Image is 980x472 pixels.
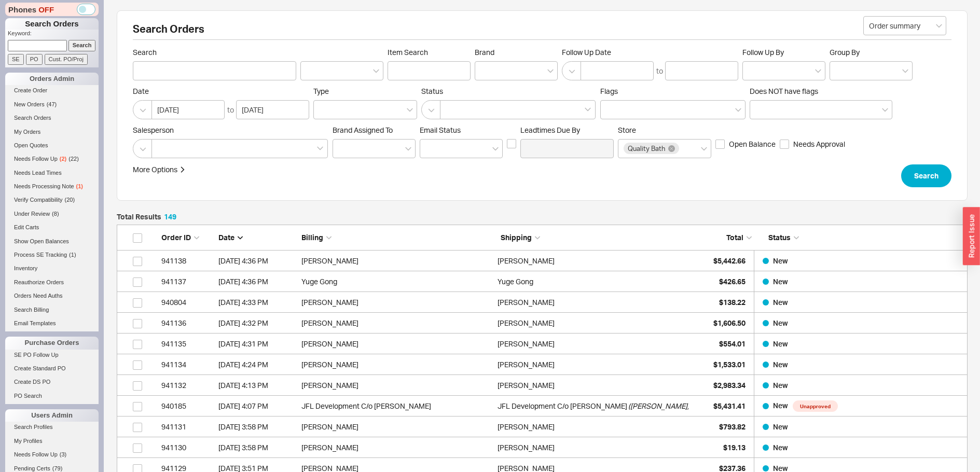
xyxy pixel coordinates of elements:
[562,48,738,57] span: Follow Up Date
[5,290,99,301] a: Orders Need Auths
[773,360,788,369] span: New
[218,417,296,437] div: 9/19/25 3:58 PM
[161,271,213,292] div: 941137
[5,127,99,137] a: My Orders
[773,298,788,307] span: New
[5,73,99,85] div: Orders Admin
[373,69,379,73] svg: open menu
[830,48,860,57] span: Group By
[117,417,968,437] a: 941131[DATE] 3:58 PM[PERSON_NAME][PERSON_NAME]$793.82New
[729,139,776,149] span: Open Balance
[5,436,99,447] a: My Profiles
[681,143,688,155] input: Store
[5,363,99,374] a: Create Standard PO
[117,292,968,313] a: 940804[DATE] 4:33 PM[PERSON_NAME][PERSON_NAME]$138.22New
[218,292,296,313] div: 9/19/25 4:33 PM
[14,101,45,107] span: New Orders
[14,197,63,203] span: Verify Compatibility
[719,339,746,348] span: $554.01
[498,417,555,437] div: [PERSON_NAME]
[719,277,746,286] span: $426.65
[5,168,99,178] a: Needs Lead Times
[117,251,968,271] a: 941138[DATE] 4:36 PM[PERSON_NAME][PERSON_NAME]$5,442.66New
[218,375,296,396] div: 9/19/25 4:13 PM
[133,126,328,135] span: Salesperson
[301,232,495,243] div: Billing
[936,24,942,28] svg: open menu
[726,233,743,242] span: Total
[388,61,471,80] input: Item Search
[628,145,665,152] span: Quality Bath
[14,183,74,189] span: Needs Processing Note
[52,465,63,471] span: ( 79 )
[14,451,58,457] span: Needs Follow Up
[218,313,296,334] div: 9/19/25 4:32 PM
[5,195,99,205] a: Verify Compatibility(20)
[161,232,213,243] div: Order ID
[405,147,411,151] svg: open menu
[26,54,43,65] input: PO
[301,437,492,458] div: [PERSON_NAME]
[8,54,24,65] input: SE
[475,48,494,57] span: Brand
[133,164,186,175] button: More Options
[117,313,968,334] a: 941136[DATE] 4:32 PM[PERSON_NAME][PERSON_NAME]$1,606.50New
[773,318,788,327] span: New
[773,443,788,452] span: New
[313,87,329,95] span: Type
[65,197,75,203] span: ( 20 )
[161,313,213,334] div: 941136
[498,437,555,458] div: [PERSON_NAME]
[901,164,951,187] button: Search
[520,126,614,135] span: Leadtimes Due By
[498,271,533,292] div: Yuge Gong
[14,211,50,217] span: Under Review
[8,30,99,40] p: Keyword:
[164,212,176,221] span: 149
[117,213,176,220] h5: Total Results
[218,232,296,243] div: Date
[69,252,76,258] span: ( 1 )
[133,24,951,40] h2: Search Orders
[133,164,177,175] div: More Options
[218,271,296,292] div: 9/19/25 4:36 PM
[498,251,555,271] div: [PERSON_NAME]
[161,375,213,396] div: 941132
[5,263,99,274] a: Inventory
[501,233,532,242] span: Shipping
[5,249,99,260] a: Process SE Tracking(1)
[133,48,296,57] span: Search
[161,417,213,437] div: 941131
[600,87,618,95] span: Flags
[45,54,88,65] input: Cust. PO/Proj
[60,451,66,457] span: ( 3 )
[117,334,968,354] a: 941135[DATE] 4:31 PM[PERSON_NAME][PERSON_NAME]$554.01New
[700,232,752,243] div: Total
[301,396,492,417] div: JFL Development C/o [PERSON_NAME]
[5,209,99,219] a: Under Review(8)
[713,256,746,265] span: $5,442.66
[5,350,99,360] a: SE PO Follow Up
[5,377,99,387] a: Create DS PO
[301,375,492,396] div: [PERSON_NAME]
[780,140,789,149] input: Needs Approval
[713,318,746,327] span: $1,606.50
[713,381,746,390] span: $2,983.34
[301,251,492,271] div: [PERSON_NAME]
[498,354,555,375] div: [PERSON_NAME]
[492,147,499,151] svg: open menu
[719,422,746,431] span: $793.82
[5,113,99,123] a: Search Orders
[161,396,213,417] div: 940185
[5,181,99,192] a: Needs Processing Note(1)
[713,360,746,369] span: $1,533.01
[218,334,296,354] div: 9/19/25 4:31 PM
[319,104,326,116] input: Type
[606,104,613,116] input: Flags
[863,16,946,35] input: Select...
[117,271,968,292] a: 941137[DATE] 4:36 PMYuge GongYuge Gong$426.65New
[5,18,99,30] h1: Search Orders
[498,292,555,313] div: [PERSON_NAME]
[60,156,66,162] span: ( 2 )
[218,251,296,271] div: 9/19/25 4:36 PM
